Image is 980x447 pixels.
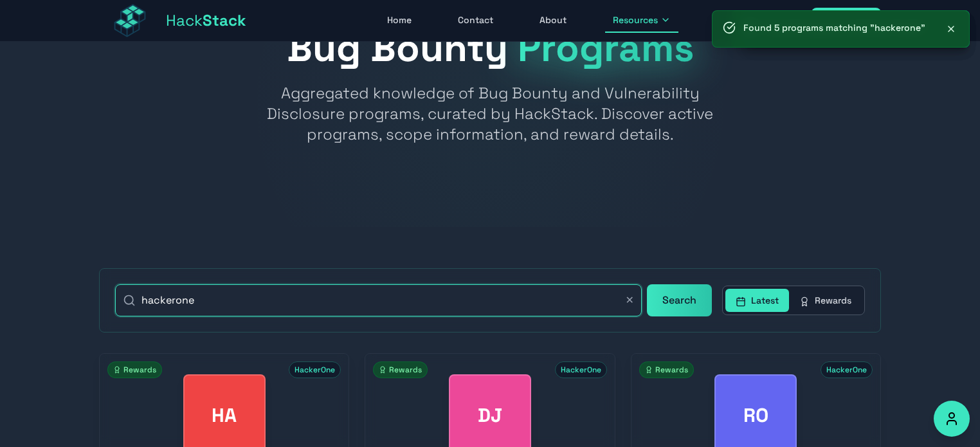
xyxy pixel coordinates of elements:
button: Latest [725,289,789,312]
input: Search programs by name, platform, or description... [115,284,642,316]
span: Rewards [107,361,162,378]
span: Rewards [639,361,694,378]
span: Resources [613,14,658,26]
span: Rewards [373,361,428,378]
button: Accessibility Options [934,401,970,437]
a: About [532,8,574,33]
a: Sign In [812,8,881,33]
a: Home [379,8,419,33]
span: HackerOne [555,361,607,378]
span: Programs [518,23,694,73]
button: Resources [605,8,678,33]
h1: Bug Bounty [99,29,881,68]
span: Hack [166,10,246,31]
span: Stack [203,10,246,30]
a: Contact [450,8,501,33]
button: ✕ [626,293,634,308]
p: Found 5 programs matching "hackerone" [743,21,925,34]
button: Rewards [789,289,862,312]
span: HackerOne [289,361,341,378]
span: HackerOne [821,361,873,378]
button: Search [647,284,712,316]
p: Aggregated knowledge of Bug Bounty and Vulnerability Disclosure programs, curated by HackStack. D... [243,83,737,145]
button: Close notification [943,21,959,37]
